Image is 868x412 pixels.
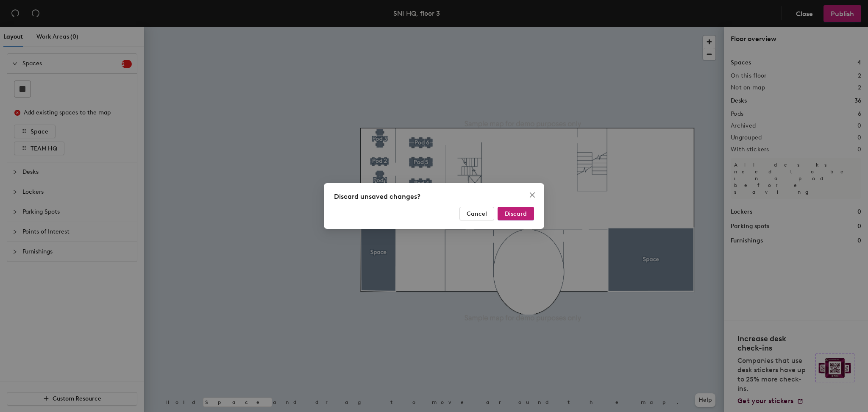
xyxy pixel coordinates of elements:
[498,207,534,220] button: Discard
[526,188,539,202] button: Close
[529,192,536,198] span: close
[334,192,534,202] div: Discard unsaved changes?
[505,210,527,217] span: Discard
[467,210,487,217] span: Cancel
[459,207,494,220] button: Cancel
[526,192,539,198] span: Close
